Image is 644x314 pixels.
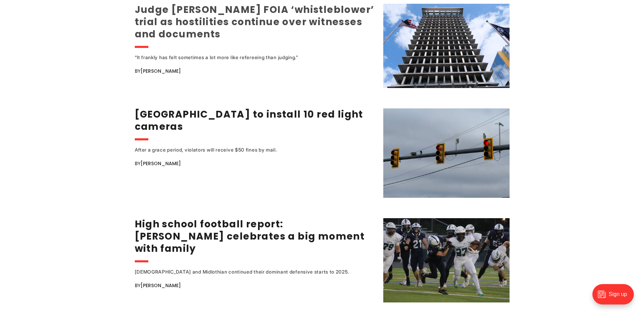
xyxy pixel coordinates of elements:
[135,53,355,62] div: “It frankly has felt sometimes a lot more like refereeing than judging.”
[141,68,181,74] a: [PERSON_NAME]
[383,108,510,198] img: Richmond to install 10 red light cameras
[135,146,355,154] div: After a grace period, violators will receive $50 fines by mail.
[135,159,375,168] div: By
[135,3,374,41] a: Judge [PERSON_NAME] FOIA ‘whistleblower’ trial as hostilities continue over witnesses and documents
[383,218,510,302] img: High school football report: Atlee's Dewey celebrates a big moment with family
[141,282,181,289] a: [PERSON_NAME]
[135,281,375,290] div: By
[135,67,375,75] div: By
[135,217,365,255] a: High school football report: [PERSON_NAME] celebrates a big moment with family
[141,160,181,167] a: [PERSON_NAME]
[383,4,510,88] img: Judge postpones FOIA ‘whistleblower’ trial as hostilities continue over witnesses and documents
[135,108,363,133] a: [GEOGRAPHIC_DATA] to install 10 red light cameras
[135,268,355,276] div: [DEMOGRAPHIC_DATA] and Midlothian continued their dominant defensive starts to 2025.
[587,281,644,314] iframe: portal-trigger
